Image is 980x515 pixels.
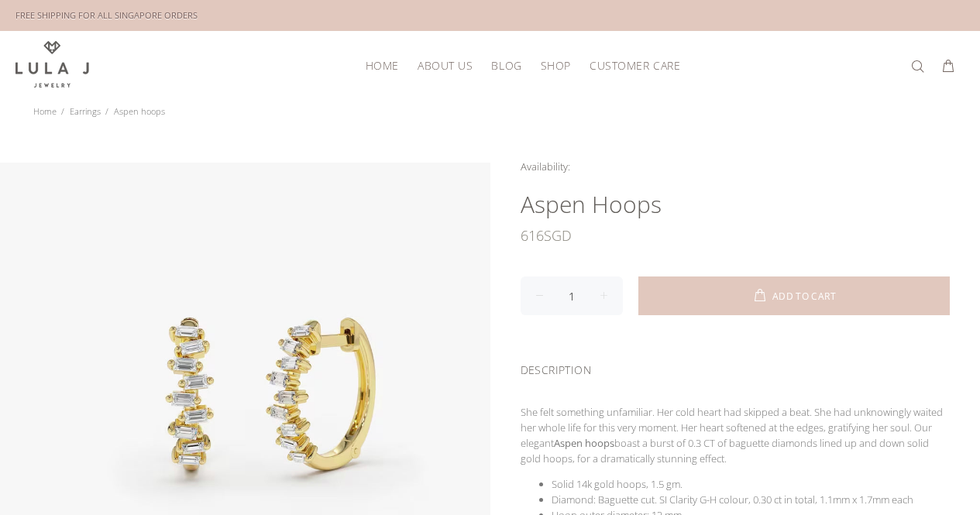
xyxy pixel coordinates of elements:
span: 616 [521,220,544,251]
span: Availability: [521,160,570,173]
p: She felt something unfamiliar. Her cold heart had skipped a beat. She had unknowingly waited her ... [521,404,951,466]
span: Aspen hoops [114,105,165,117]
span: Blog [491,60,521,71]
span: Shop [541,60,571,71]
div: FREE SHIPPING FOR ALL SINGAPORE ORDERS [15,7,198,24]
h1: Aspen hoops [521,189,951,220]
button: ADD TO CART [638,276,951,315]
a: Home [33,105,57,117]
div: DESCRIPTION [521,343,951,392]
strong: Aspen hoops [554,436,614,450]
a: HOME [356,53,408,77]
a: About Us [408,53,482,77]
span: About Us [418,60,473,71]
span: ADD TO CART [772,292,836,301]
li: Diamond: Baguette cut. SI Clarity G-H colour, 0.30 ct in total, 1.1mm x 1.7mm each [552,492,951,507]
a: Customer Care [580,53,680,77]
li: Solid 14k gold hoops, 1.5 gm. [552,476,951,492]
a: Earrings [70,105,101,117]
a: Shop [531,53,580,77]
span: HOME [366,60,399,71]
span: Customer Care [590,60,680,71]
div: SGD [521,220,951,251]
a: Blog [482,53,531,77]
